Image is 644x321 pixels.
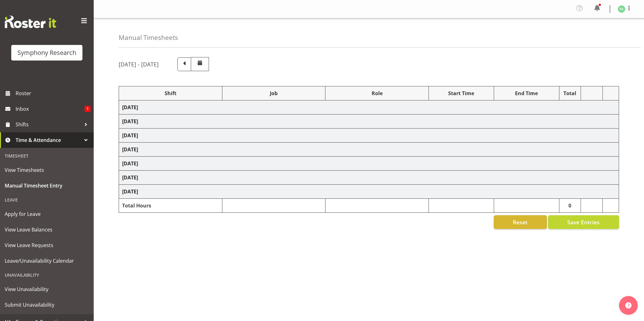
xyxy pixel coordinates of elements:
a: Leave/Unavailability Calendar [2,253,92,269]
td: [DATE] [119,114,619,129]
span: Apply for Leave [5,209,89,219]
span: Manual Timesheet Entry [5,181,89,190]
div: Total [562,90,578,97]
span: Inbox [16,104,85,114]
td: [DATE] [119,171,619,185]
td: [DATE] [119,185,619,199]
td: Total Hours [119,199,222,213]
a: Apply for Leave [2,206,92,222]
span: Save Entries [567,218,600,226]
img: Rosterit website logo [5,16,56,28]
img: help-xxl-2.png [625,302,632,309]
span: Leave/Unavailability Calendar [5,256,89,265]
a: Manual Timesheet Entry [2,178,92,193]
td: [DATE] [119,157,619,171]
div: Leave [2,193,92,206]
div: Timesheet [2,149,92,162]
div: Symphony Research [17,48,76,57]
a: View Unavailability [2,281,92,297]
td: [DATE] [119,100,619,114]
span: Shifts [16,120,81,129]
div: Start Time [432,90,491,97]
span: View Leave Requests [5,241,89,250]
td: [DATE] [119,143,619,157]
a: View Timesheets [2,162,92,178]
span: Submit Unavailability [5,300,89,309]
span: 1 [85,106,91,112]
div: Role [329,90,425,97]
div: Job [225,90,322,97]
span: Time & Attendance [16,135,81,145]
div: Shift [122,90,219,97]
h5: [DATE] - [DATE] [119,61,159,68]
a: View Leave Requests [2,237,92,253]
td: [DATE] [119,129,619,143]
a: View Leave Balances [2,222,92,237]
span: View Unavailability [5,285,89,294]
button: Save Entries [548,215,619,229]
div: End Time [497,90,556,97]
img: tanya-stebbing1954.jpg [618,5,625,13]
button: Reset [494,215,547,229]
div: Unavailability [2,269,92,281]
h4: Manual Timesheets [119,34,178,41]
td: 0 [559,199,581,213]
a: Submit Unavailability [2,297,92,313]
span: Roster [16,89,91,98]
span: View Leave Balances [5,225,89,234]
span: View Timesheets [5,165,89,175]
span: Reset [513,218,528,226]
